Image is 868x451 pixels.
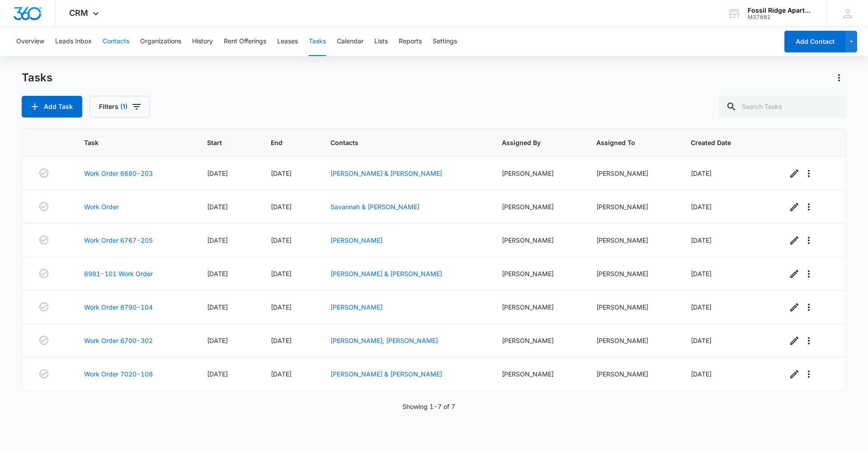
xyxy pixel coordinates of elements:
div: [PERSON_NAME] [596,302,669,312]
button: Add Task [22,96,82,117]
span: [DATE] [207,203,228,211]
div: [PERSON_NAME] [502,302,575,312]
a: [PERSON_NAME] [330,236,382,244]
div: [PERSON_NAME] [596,269,669,278]
button: Contacts [103,27,129,56]
span: Start [207,138,236,147]
span: [DATE] [691,203,712,211]
h1: Tasks [22,71,52,85]
span: [DATE] [691,236,712,244]
div: [PERSON_NAME] [596,202,669,211]
span: [DATE] [207,337,228,344]
span: Assigned To [596,138,656,147]
a: Work Order 7020-108 [84,369,153,379]
span: CRM [69,8,88,18]
span: [DATE] [691,270,712,277]
div: [PERSON_NAME] [596,336,669,345]
a: [PERSON_NAME] & [PERSON_NAME] [330,169,442,177]
span: [DATE] [207,169,228,177]
button: Tasks [309,27,326,56]
span: [DATE] [207,303,228,311]
span: [DATE] [271,337,292,344]
button: Settings [433,27,457,56]
span: [DATE] [691,169,712,177]
button: Actions [832,70,846,85]
span: End [271,138,296,147]
button: Leases [277,27,298,56]
button: History [192,27,213,56]
div: [PERSON_NAME] [596,169,669,178]
span: [DATE] [207,370,228,378]
a: Work Order 6680-203 [84,169,153,178]
span: [DATE] [271,169,292,177]
div: [PERSON_NAME] [502,336,575,345]
a: Work Order 6767-205 [84,235,153,245]
span: Contacts [330,138,467,147]
span: [DATE] [207,270,228,277]
button: Rent Offerings [224,27,266,56]
span: [DATE] [271,370,292,378]
span: [DATE] [207,236,228,244]
a: [PERSON_NAME] & [PERSON_NAME] [330,270,442,277]
span: [DATE] [271,303,292,311]
button: Calendar [337,27,363,56]
p: Showing 1-7 of 7 [402,402,455,411]
a: [PERSON_NAME], [PERSON_NAME] [330,337,438,344]
a: [PERSON_NAME] [330,303,382,311]
button: Add Contact [784,31,845,52]
a: Work Order 6700-302 [84,336,153,345]
div: [PERSON_NAME] [502,269,575,278]
div: [PERSON_NAME] [502,169,575,178]
span: [DATE] [271,203,292,211]
div: [PERSON_NAME] [596,235,669,245]
div: [PERSON_NAME] [596,369,669,379]
a: 6981-101 Work Order [84,269,153,278]
button: Reports [399,27,422,56]
span: (1) [120,103,127,110]
span: Task [84,138,172,147]
a: [PERSON_NAME] & [PERSON_NAME] [330,370,442,378]
span: [DATE] [691,370,712,378]
a: Savannah & [PERSON_NAME] [330,203,420,211]
div: account name [748,7,814,14]
div: [PERSON_NAME] [502,235,575,245]
span: [DATE] [271,270,292,277]
a: Work Order 6790-104 [84,302,153,312]
button: Filters(1) [90,96,150,117]
div: account id [748,14,814,20]
div: [PERSON_NAME] [502,202,575,211]
span: [DATE] [271,236,292,244]
button: Organizations [140,27,181,56]
input: Search Tasks [719,96,846,117]
span: [DATE] [691,303,712,311]
span: [DATE] [691,337,712,344]
button: Overview [16,27,44,56]
span: Assigned By [502,138,561,147]
div: [PERSON_NAME] [502,369,575,379]
a: Work Order [84,202,118,211]
button: Lists [374,27,388,56]
span: Created Date [691,138,752,147]
button: Leads Inbox [55,27,92,56]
